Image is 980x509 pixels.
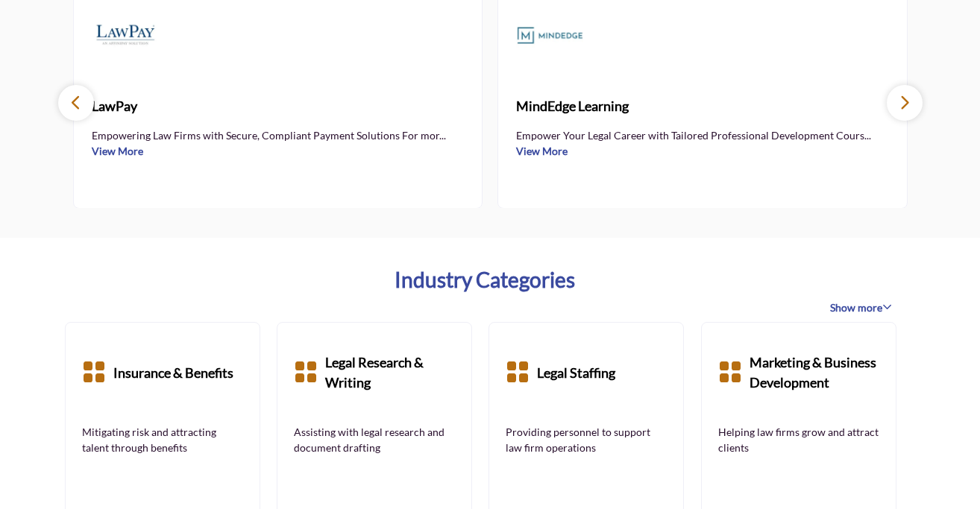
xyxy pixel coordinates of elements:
[864,129,871,142] span: ...
[395,268,575,293] a: Industry Categories
[516,1,583,69] img: MindEdge Learning
[92,127,465,157] p: Empowering Law Firms with Secure, Compliant Payment Solutions For mor
[750,339,879,406] a: Marketing & Business Development
[516,127,889,157] p: Empower Your Legal Career with Tailored Professional Development Cours
[92,145,143,157] a: View More
[294,424,455,455] a: Assisting with legal research and document drafting
[506,424,667,455] a: Providing personnel to support law firm operations
[516,86,889,127] a: MindEdge Learning
[439,129,446,142] span: ...
[537,339,615,406] a: Legal Staffing
[113,339,233,406] a: Insurance & Benefits
[516,145,568,157] a: View More
[82,424,243,455] a: Mitigating risk and attracting talent through benefits
[516,96,889,116] span: MindEdge Learning
[92,86,465,127] a: LawPay
[325,339,455,406] a: Legal Research & Writing
[830,300,892,315] span: Show more
[92,96,465,116] span: LawPay
[92,1,159,69] img: LawPay
[718,424,879,455] a: Helping law firms grow and attract clients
